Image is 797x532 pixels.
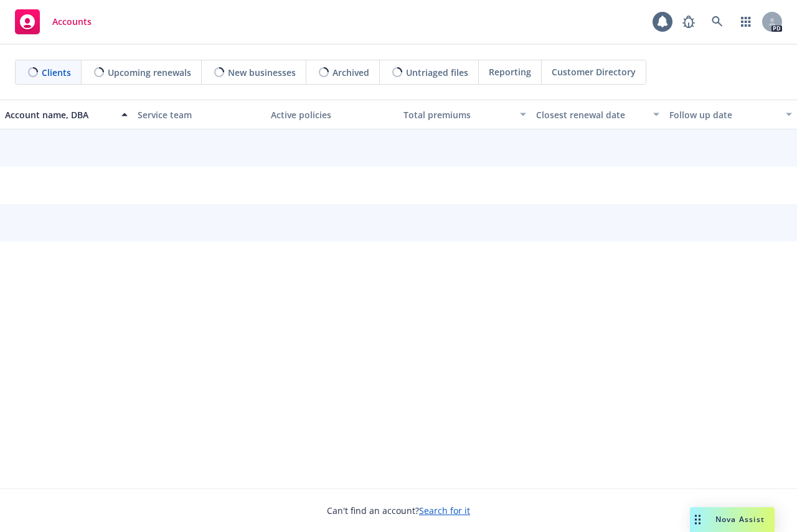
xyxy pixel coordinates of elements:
[138,108,260,121] div: Service team
[5,108,114,121] div: Account name, DBA
[327,504,470,517] span: Can't find an account?
[676,9,701,34] a: Report a Bug
[332,66,369,79] span: Archived
[552,65,636,78] span: Customer Directory
[133,100,265,129] button: Service team
[403,108,512,121] div: Total premiums
[489,65,531,78] span: Reporting
[690,507,705,532] div: Drag to move
[42,66,71,79] span: Clients
[705,9,730,34] a: Search
[690,507,775,532] button: Nova Assist
[715,514,765,525] span: Nova Assist
[398,100,531,129] button: Total premiums
[10,4,97,39] a: Accounts
[406,66,468,79] span: Untriaged files
[733,9,758,34] a: Switch app
[664,100,797,129] button: Follow up date
[419,505,470,516] a: Search for it
[669,108,778,121] div: Follow up date
[266,100,398,129] button: Active policies
[228,66,296,79] span: New businesses
[52,17,92,27] span: Accounts
[536,108,645,121] div: Closest renewal date
[108,66,191,79] span: Upcoming renewals
[531,100,664,129] button: Closest renewal date
[271,108,394,121] div: Active policies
